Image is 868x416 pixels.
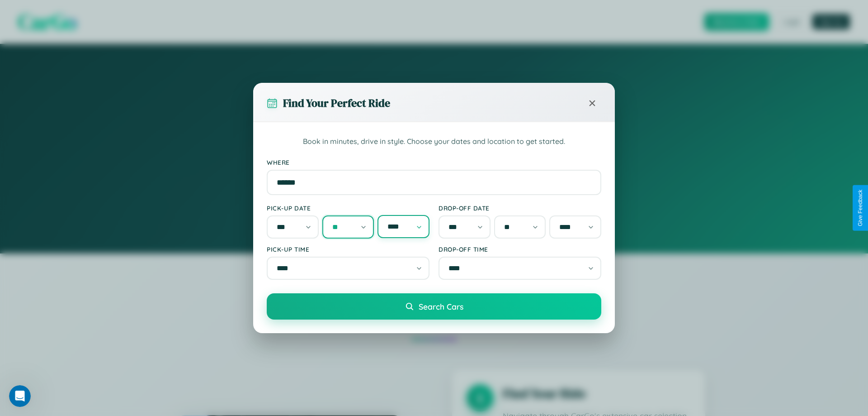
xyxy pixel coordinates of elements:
[267,158,601,166] label: Where
[419,301,463,311] span: Search Cars
[283,96,390,110] h3: Find Your Perfect Ride
[267,204,429,212] label: Pick-up Date
[267,293,601,320] button: Search Cars
[267,136,601,148] p: Book in minutes, drive in style. Choose your dates and location to get started.
[439,204,601,212] label: Drop-off Date
[267,245,429,253] label: Pick-up Time
[439,245,601,253] label: Drop-off Time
